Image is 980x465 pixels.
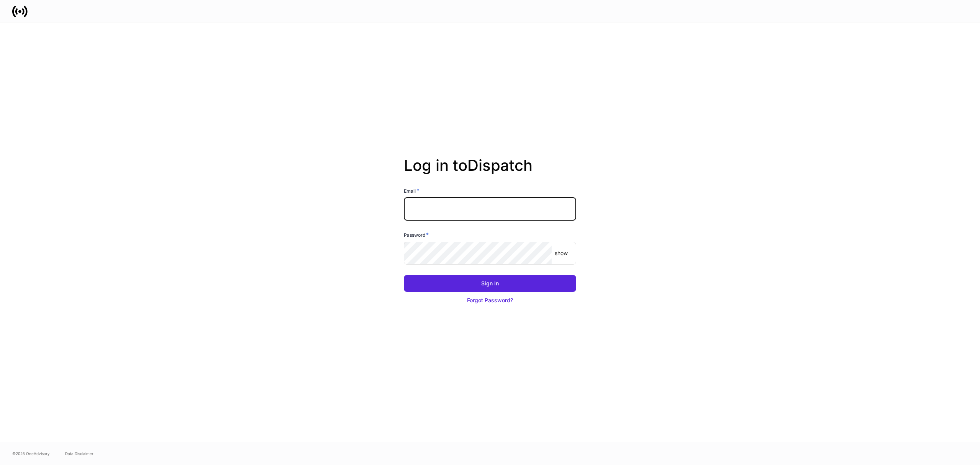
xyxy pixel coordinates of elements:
[404,156,576,187] h2: Log in to Dispatch
[12,450,50,457] span: © 2025 OneAdvisory
[404,275,576,292] button: Sign In
[404,187,419,195] h6: Email
[467,296,513,304] div: Forgot Password?
[404,292,576,309] button: Forgot Password?
[404,231,429,239] h6: Password
[481,280,499,287] div: Sign In
[555,249,568,257] p: show
[65,450,93,457] a: Data Disclaimer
